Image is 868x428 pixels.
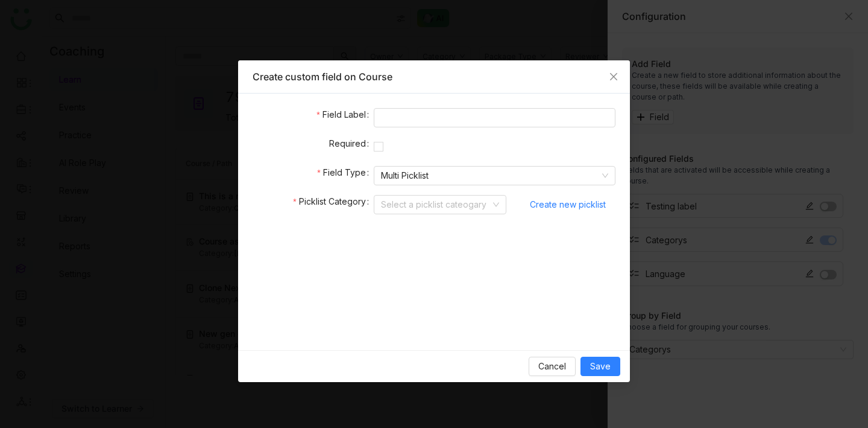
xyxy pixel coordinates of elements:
[316,108,373,121] label: Field Label
[293,195,373,208] label: Picklist Category
[253,70,615,83] div: Create custom field on Course
[529,357,576,376] button: Cancel
[329,137,374,150] label: Required
[590,360,611,373] span: Save
[381,167,608,185] nz-select-item: Multi Picklist
[580,357,620,376] button: Save
[597,60,630,93] button: Close
[317,166,373,179] label: Field Type
[530,196,606,214] span: Create new picklist
[538,360,566,373] span: Cancel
